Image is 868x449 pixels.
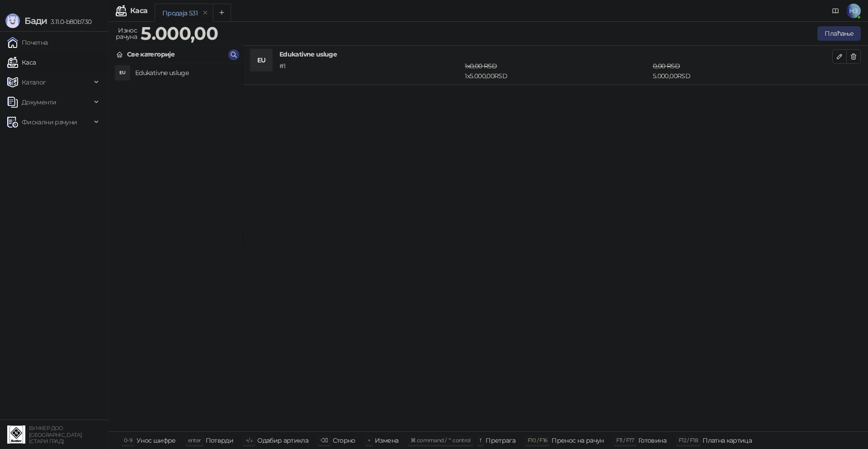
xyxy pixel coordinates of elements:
span: Бади [24,15,47,26]
img: Logo [5,14,20,28]
span: Документи [22,93,56,111]
div: Платна картица [703,435,752,446]
span: 0,00 RSD [653,62,680,70]
div: Пренос на рачун [552,435,604,446]
span: 0-9 [124,437,132,444]
h4: Edukativne usluge [135,66,236,80]
span: 1 x 0,00 RSD [465,62,497,70]
div: grid [109,63,243,431]
span: ⌘ command / ⌃ control [410,437,471,444]
span: F10 / F16 [528,437,547,444]
div: Продаја 531 [162,8,198,18]
div: EU [115,66,130,80]
span: 3.11.0-b80b730 [47,18,91,26]
div: Готовина [638,435,666,446]
span: Каталог [22,73,46,91]
div: Одабир артикла [257,435,308,446]
div: 5.000,00 RSD [651,61,834,81]
h4: Edukativne usluge [279,49,832,59]
div: EU [250,49,272,71]
small: БУНКЕР ДОО [GEOGRAPHIC_DATA] (СТАРИ ГРАД) [29,425,82,444]
span: ↑/↓ [245,437,253,444]
span: ⌫ [321,437,328,444]
span: F11 / F17 [616,437,634,444]
a: Каса [7,53,36,71]
button: remove [199,9,211,17]
div: Сторно [333,435,355,446]
span: f [480,437,481,444]
div: Потврди [206,435,234,446]
span: F12 / F18 [679,437,698,444]
button: Плаћање [817,26,861,41]
img: 64x64-companyLogo-d200c298-da26-4023-afd4-f376f589afb5.jpeg [7,425,25,444]
strong: 5.000,00 [141,22,218,44]
div: Измена [375,435,398,446]
button: Add tab [213,4,231,22]
div: Све категорије [127,49,175,59]
span: НЗ [846,4,861,18]
span: enter [188,437,201,444]
div: Износ рачуна [114,24,139,43]
a: Почетна [7,33,48,52]
div: Унос шифре [137,435,176,446]
span: Фискални рачуни [22,113,77,131]
a: Документација [828,4,843,18]
div: Каса [130,7,147,14]
span: + [368,437,370,444]
div: # 1 [278,61,463,81]
div: 1 x 5.000,00 RSD [463,61,651,81]
div: Претрага [486,435,515,446]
